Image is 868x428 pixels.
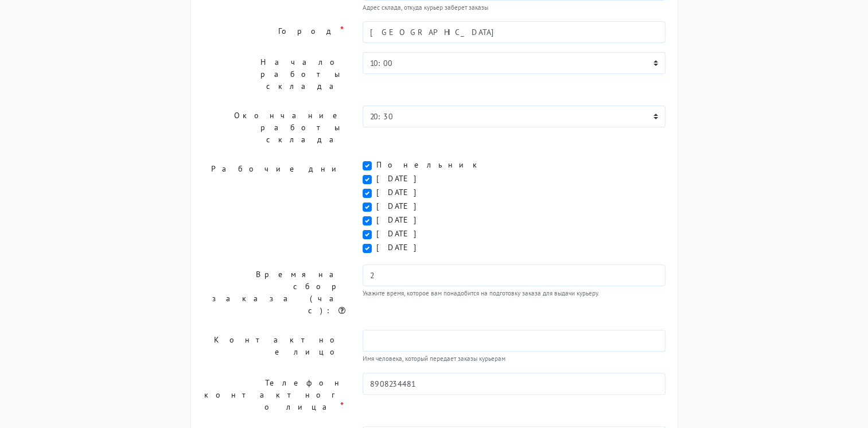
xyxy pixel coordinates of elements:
small: Укажите время, которое вам понадобится на подготовку заказа для выдачи курьеру. [363,289,666,298]
label: Контактное лицо [194,330,354,364]
small: Адрес склада, откуда курьер заберет заказы [363,3,666,13]
label: Время на сбор заказа (час): [194,264,354,321]
label: Рабочие дни [194,159,354,255]
label: Телефон контактного лица [194,373,354,417]
label: [DATE] [376,214,425,226]
label: [DATE] [376,200,425,212]
label: Понельник [376,159,484,171]
label: [DATE] [376,186,425,199]
label: Окончание работы склада [194,106,354,150]
label: [DATE] [376,242,425,254]
label: Город [194,21,354,43]
small: Имя человека, который передает заказы курьерам [363,354,666,364]
label: Начало работы склада [194,52,354,96]
label: [DATE] [376,173,425,185]
label: [DATE] [376,228,425,240]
